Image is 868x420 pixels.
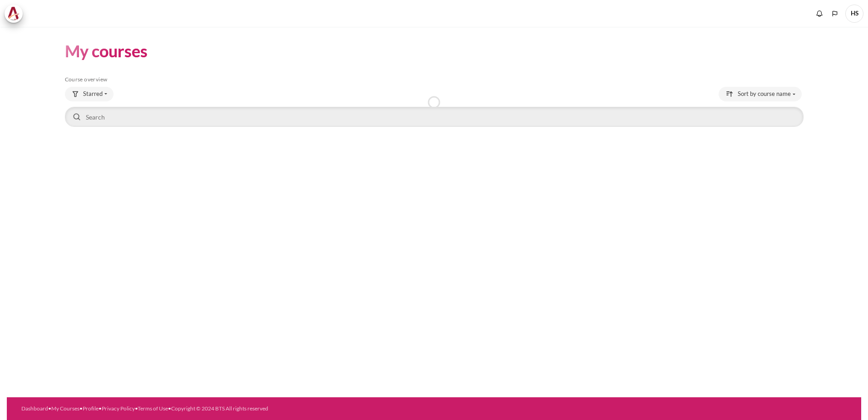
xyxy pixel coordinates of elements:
[102,405,135,412] a: Privacy Policy
[845,5,863,23] span: HS
[7,27,861,142] section: Content
[51,405,79,412] a: My Courses
[65,87,113,101] button: Grouping drop-down menu
[83,90,103,99] span: Starred
[65,76,804,83] h5: Course overview
[65,87,804,129] div: Course overview controls
[719,87,802,101] button: Sorting drop-down menu
[7,7,20,20] img: Architeck
[171,405,268,412] a: Copyright © 2024 BTS All rights reserved
[845,5,863,23] a: User menu
[138,405,168,412] a: Terms of Use
[813,7,826,20] div: Show notification window with no new notifications
[83,405,99,412] a: Profile
[65,107,804,127] input: Search
[21,405,485,413] div: • • • • •
[5,5,27,23] a: Architeck Architeck
[21,405,48,412] a: Dashboard
[65,40,148,62] h1: My courses
[738,90,791,99] span: Sort by course name
[828,7,842,20] button: Languages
